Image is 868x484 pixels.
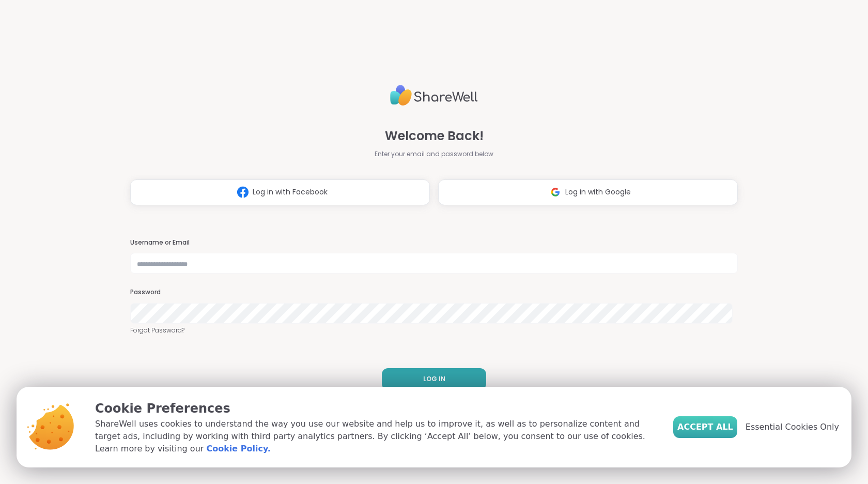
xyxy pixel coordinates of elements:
[423,374,445,384] span: LOG IN
[385,127,484,145] span: Welcome Back!
[130,238,738,247] h3: Username or Email
[390,81,478,110] img: ShareWell Logo
[95,418,657,455] p: ShareWell uses cookies to understand the way you use our website and help us to improve it, as we...
[95,399,657,418] p: Cookie Preferences
[746,421,839,433] span: Essential Cookies Only
[677,421,733,433] span: Accept All
[130,288,738,297] h3: Password
[382,368,486,390] button: LOG IN
[233,183,253,202] img: ShareWell Logomark
[130,326,738,335] a: Forgot Password?
[375,149,493,159] span: Enter your email and password below
[565,187,631,198] span: Log in with Google
[673,416,737,438] button: Accept All
[546,183,565,202] img: ShareWell Logomark
[206,443,270,455] a: Cookie Policy.
[130,179,430,205] button: Log in with Facebook
[253,187,328,198] span: Log in with Facebook
[438,179,738,205] button: Log in with Google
